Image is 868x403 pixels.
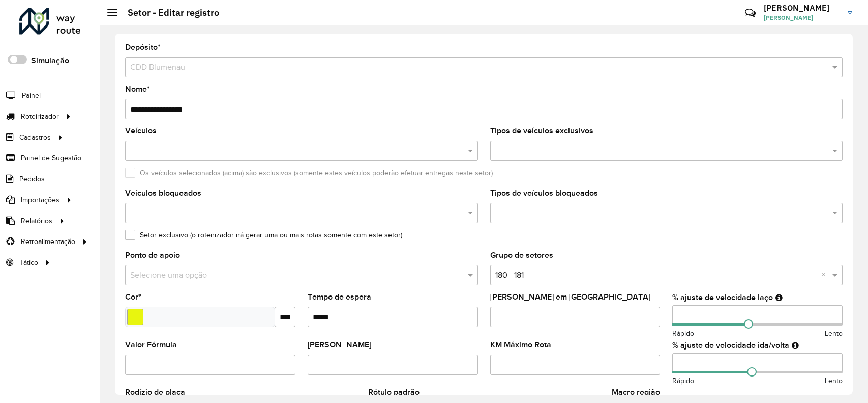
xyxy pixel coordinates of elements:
[792,341,799,350] em: Ajuste de velocidade do veículo entre a saída do depósito até o primeiro cliente e a saída do últ...
[19,174,45,184] span: Pedidos
[368,386,420,398] label: Rótulo padrão
[21,236,75,247] span: Retroalimentação
[125,339,177,351] label: Valor Fórmula
[825,375,843,386] span: Lento
[775,293,783,302] em: Ajuste de velocidade do veículo entre clientes
[764,13,840,22] span: [PERSON_NAME]
[825,328,843,339] span: Lento
[490,125,593,137] label: Tipos de veículos exclusivos
[127,309,143,325] input: Select a color
[22,90,41,101] span: Painel
[764,3,840,13] h3: [PERSON_NAME]
[821,269,830,281] span: Clear all
[490,339,551,351] label: KM Máximo Rota
[125,291,141,303] label: Cor
[612,386,660,398] label: Macro região
[125,230,402,240] label: Setor exclusivo (o roteirizador irá gerar uma ou mais rotas somente com este setor)
[21,195,59,205] span: Importações
[21,153,81,164] span: Painel de Sugestão
[19,132,51,143] span: Cadastros
[125,187,201,199] label: Veículos bloqueados
[125,125,157,137] label: Veículos
[125,386,185,398] label: Rodízio de placa
[739,2,761,24] a: Contato Rápido
[490,291,650,303] label: [PERSON_NAME] em [GEOGRAPHIC_DATA]
[21,216,52,226] span: Relatórios
[125,168,493,178] label: Os veículos selecionados (acima) são exclusivos (somente estes veículos poderão efetuar entregas ...
[308,291,371,303] label: Tempo de espera
[117,7,219,18] h2: Setor - Editar registro
[31,55,69,67] label: Simulação
[125,249,180,261] label: Ponto de apoio
[672,375,694,386] span: Rápido
[125,83,150,95] label: Nome
[672,291,773,304] label: % ajuste de velocidade laço
[308,339,371,351] label: [PERSON_NAME]
[125,41,161,53] label: Depósito
[490,249,553,261] label: Grupo de setores
[19,257,38,268] span: Tático
[672,328,694,339] span: Rápido
[21,111,59,122] span: Roteirizador
[490,187,598,199] label: Tipos de veículos bloqueados
[672,339,789,352] label: % ajuste de velocidade ida/volta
